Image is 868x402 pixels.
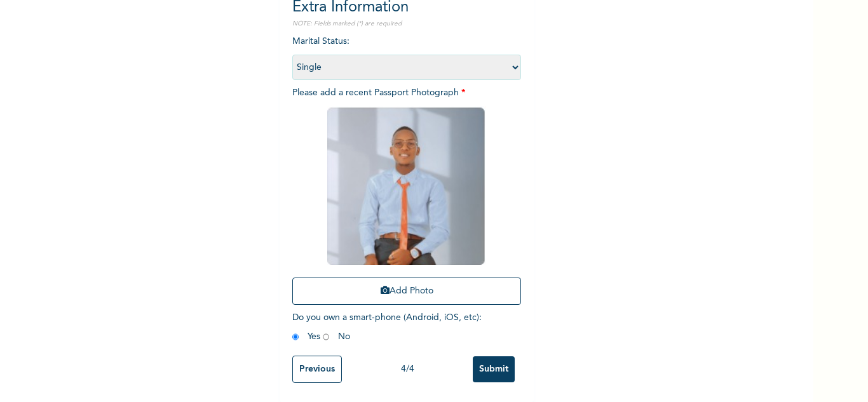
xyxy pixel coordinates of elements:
div: 4 / 4 [342,363,473,376]
img: Crop [327,106,486,265]
span: Do you own a smart-phone (Android, iOS, etc) : Yes No [292,313,482,341]
input: Submit [473,356,515,382]
span: Marital Status : [292,37,521,72]
input: Previous [292,356,342,383]
span: Please add a recent Passport Photograph [292,88,521,311]
p: NOTE: Fields marked (*) are required [292,19,521,29]
button: Add Photo [292,278,521,305]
